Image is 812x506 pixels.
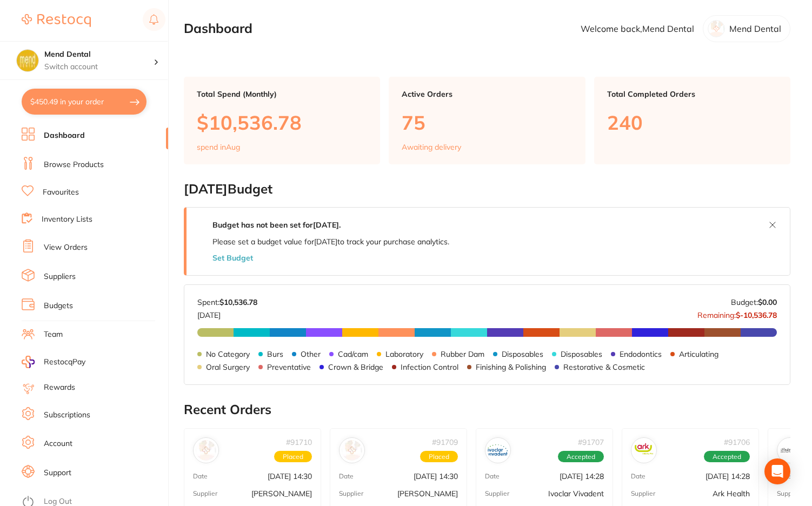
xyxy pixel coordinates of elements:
[679,350,718,358] p: Articulating
[22,356,85,368] a: RestocqPay
[736,310,777,320] strong: $-10,536.78
[197,307,257,319] p: [DATE]
[184,182,790,197] h2: [DATE] Budget
[764,458,790,484] div: Open Intercom Messenger
[193,472,208,480] p: Date
[212,254,253,262] button: Set Budget
[697,307,777,319] p: Remaining:
[631,472,645,480] p: Date
[219,297,257,307] strong: $10,536.78
[578,438,604,447] p: # 91707
[502,350,543,358] p: Disposables
[184,21,252,36] h2: Dashboard
[488,440,508,461] img: Ivoclar Vivadent
[385,350,423,358] p: Laboratory
[44,271,76,282] a: Suppliers
[397,489,458,498] p: [PERSON_NAME]
[420,451,458,463] span: Placed
[44,242,88,253] a: View Orders
[44,410,90,421] a: Subscriptions
[197,111,367,134] p: $10,536.78
[267,350,283,358] p: Burs
[44,468,71,478] a: Support
[43,187,79,198] a: Favourites
[607,111,777,134] p: 240
[758,297,777,307] strong: $0.00
[267,363,311,371] p: Preventative
[268,472,312,481] p: [DATE] 14:30
[594,77,790,164] a: Total Completed Orders240
[274,451,312,463] span: Placed
[548,489,604,498] p: Ivoclar Vivadent
[634,440,654,461] img: Ark Health
[212,220,341,230] strong: Budget has not been set for [DATE] .
[44,130,85,141] a: Dashboard
[44,301,73,311] a: Budgets
[389,77,585,164] a: Active Orders75Awaiting delivery
[196,440,216,461] img: Henry Schein Halas
[22,8,91,33] a: Restocq Logo
[193,490,217,497] p: Supplier
[485,472,500,480] p: Date
[561,350,602,358] p: Disposables
[197,143,240,151] p: spend in Aug
[485,490,509,497] p: Supplier
[704,451,750,463] span: Accepted
[705,472,750,481] p: [DATE] 14:28
[563,363,645,371] p: Restorative & Cosmetic
[44,49,154,60] h4: Mend Dental
[44,438,72,449] a: Account
[206,350,250,358] p: No Category
[476,363,546,371] p: Finishing & Polishing
[44,357,85,368] span: RestocqPay
[22,14,91,27] img: Restocq Logo
[44,382,75,393] a: Rewards
[401,363,458,371] p: Infection Control
[724,438,750,447] p: # 91706
[581,24,694,34] p: Welcome back, Mend Dental
[338,350,368,358] p: Cad/cam
[212,237,449,246] p: Please set a budget value for [DATE] to track your purchase analytics.
[197,298,257,307] p: Spent:
[184,402,790,417] h2: Recent Orders
[286,438,312,447] p: # 91710
[620,350,662,358] p: Endodontics
[441,350,484,358] p: Rubber Dam
[42,214,92,225] a: Inventory Lists
[777,490,801,497] p: Supplier
[301,350,321,358] p: Other
[558,451,604,463] span: Accepted
[339,490,363,497] p: Supplier
[339,472,354,480] p: Date
[184,77,380,164] a: Total Spend (Monthly)$10,536.78spend inAug
[342,440,362,461] img: Adam Dental
[713,489,750,498] p: Ark Health
[414,472,458,481] p: [DATE] 14:30
[22,89,147,115] button: $450.49 in your order
[44,159,104,170] a: Browse Products
[631,490,655,497] p: Supplier
[402,143,461,151] p: Awaiting delivery
[328,363,383,371] p: Crown & Bridge
[197,90,367,98] p: Total Spend (Monthly)
[44,62,154,72] p: Switch account
[402,90,572,98] p: Active Orders
[44,329,63,340] a: Team
[206,363,250,371] p: Oral Surgery
[607,90,777,98] p: Total Completed Orders
[780,440,800,461] img: Independent Dental
[729,24,781,34] p: Mend Dental
[560,472,604,481] p: [DATE] 14:28
[17,50,38,71] img: Mend Dental
[251,489,312,498] p: [PERSON_NAME]
[731,298,777,307] p: Budget:
[402,111,572,134] p: 75
[432,438,458,447] p: # 91709
[22,356,35,368] img: RestocqPay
